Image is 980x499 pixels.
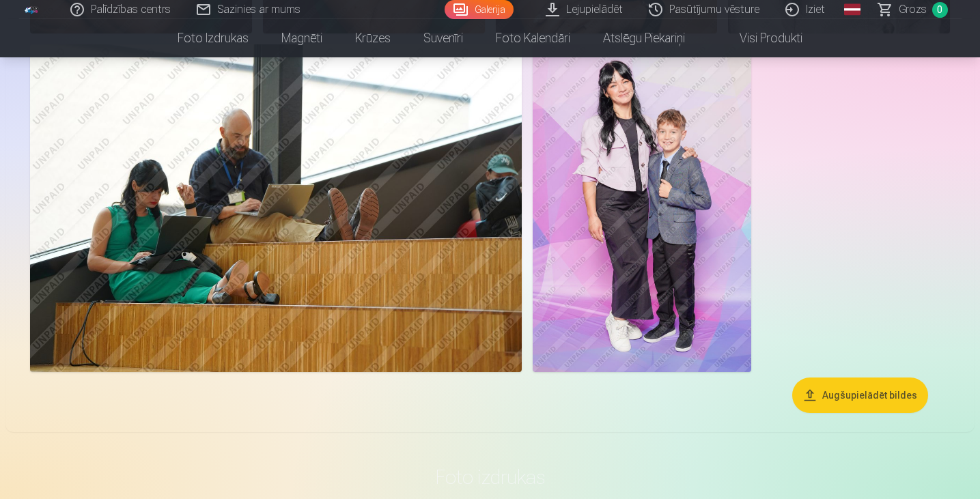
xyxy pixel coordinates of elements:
a: Magnēti [265,19,339,57]
span: Grozs [899,1,927,18]
a: Foto kalendāri [479,19,587,57]
a: Foto izdrukas [161,19,265,57]
span: 0 [932,2,948,18]
a: Atslēgu piekariņi [587,19,701,57]
button: Augšupielādēt bildes [792,377,928,413]
img: /fa1 [25,5,40,14]
a: Visi produkti [701,19,819,57]
a: Krūzes [339,19,407,57]
h3: Foto izdrukas [92,465,889,489]
a: Suvenīri [407,19,479,57]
